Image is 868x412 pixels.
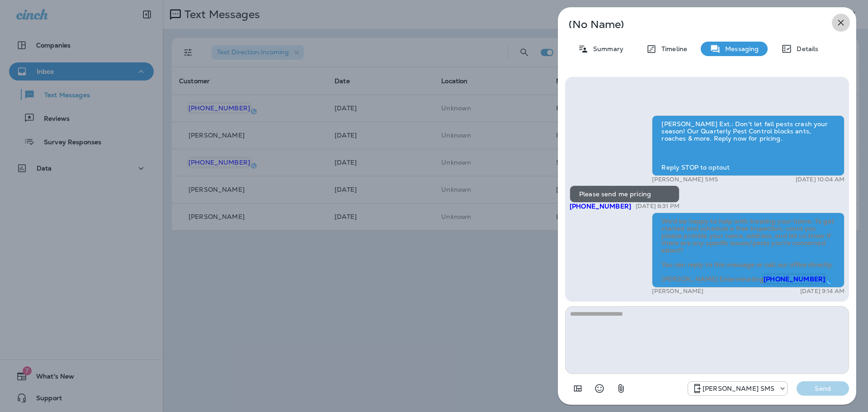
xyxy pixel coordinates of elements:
div: +1 (757) 760-3335 [688,383,787,394]
p: Details [792,45,818,52]
p: [PERSON_NAME] [652,288,703,295]
p: [DATE] 10:04 AM [796,176,844,183]
p: [DATE] 9:14 AM [800,288,844,295]
span: [PHONE_NUMBER] [764,275,825,283]
button: Select an emoji [590,379,609,398]
p: Timeline [657,45,687,52]
p: Summary [589,45,623,52]
div: [PERSON_NAME] Ext.: Don't let fall pests crash your season! Our Quarterly Pest Control blocks ant... [652,115,844,176]
p: (No Name) [569,21,816,28]
span: We’d be happy to help with treating your home. To get started and schedule a free inspection, cou... [661,217,836,283]
p: Messaging [721,45,759,52]
div: Please send me pricing [570,185,679,203]
p: [PERSON_NAME] SMS [652,176,717,183]
p: [PERSON_NAME] SMS [703,385,774,392]
span: [PHONE_NUMBER] [570,202,631,210]
p: [DATE] 8:31 PM [636,203,679,210]
button: Add in a premade template [569,379,587,398]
